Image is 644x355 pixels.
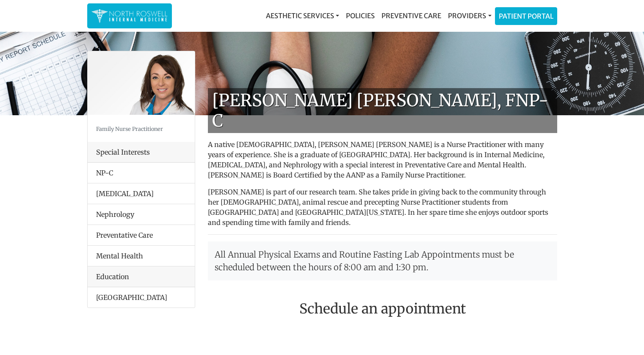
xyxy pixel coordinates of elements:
li: [MEDICAL_DATA] [88,183,195,204]
h2: Schedule an appointment [208,301,557,317]
p: All Annual Physical Exams and Routine Fasting Lab Appointments must be scheduled between the hour... [208,241,557,280]
small: Family Nurse Practitioner [96,125,163,132]
div: Education [88,266,195,287]
a: Patient Portal [495,8,557,25]
a: Aesthetic Services [263,7,343,24]
a: Providers [445,7,495,24]
li: Nephrology [88,204,195,225]
div: Special Interests [88,142,195,163]
img: North Roswell Internal Medicine [91,8,168,24]
li: NP-C [88,163,195,183]
h1: [PERSON_NAME] [PERSON_NAME], FNP-C [208,88,557,133]
li: [GEOGRAPHIC_DATA] [88,287,195,308]
img: Keela Weeks Leger, FNP-C [88,51,195,115]
li: Preventative Care [88,225,195,246]
p: [PERSON_NAME] is part of our research team. She takes pride in giving back to the community throu... [208,187,557,227]
a: Preventive Care [378,7,445,24]
a: Policies [343,7,378,24]
p: A native [DEMOGRAPHIC_DATA], [PERSON_NAME] [PERSON_NAME] is a Nurse Practitioner with many years ... [208,139,557,180]
li: Mental Health [88,245,195,266]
